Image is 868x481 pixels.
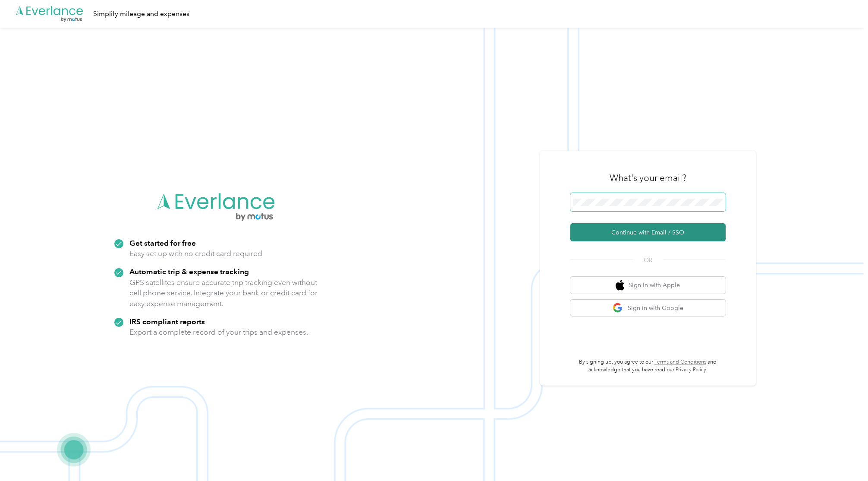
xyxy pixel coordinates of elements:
[129,317,205,326] strong: IRS compliant reports
[613,303,623,313] img: google logo
[93,9,189,19] div: Simplify mileage and expenses
[570,223,726,241] button: Continue with Email / SSO
[570,277,726,294] button: apple logoSign in with Apple
[610,172,686,184] h3: What's your email?
[129,327,308,338] p: Export a complete record of your trips and expenses.
[570,358,726,373] p: By signing up, you agree to our and acknowledge that you have read our .
[633,256,663,265] span: OR
[129,267,249,276] strong: Automatic trip & expense tracking
[129,248,262,259] p: Easy set up with no credit card required
[129,238,196,247] strong: Get started for free
[616,280,624,291] img: apple logo
[129,277,318,309] p: GPS satellites ensure accurate trip tracking even without cell phone service. Integrate your bank...
[676,367,706,373] a: Privacy Policy
[654,359,706,365] a: Terms and Conditions
[570,300,726,316] button: google logoSign in with Google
